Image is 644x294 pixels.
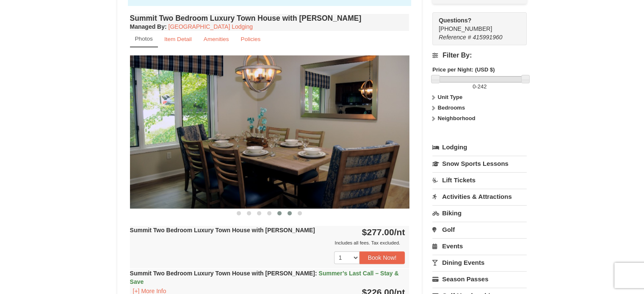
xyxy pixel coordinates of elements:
[240,36,260,42] small: Policies
[432,205,527,221] a: Biking
[432,156,527,171] a: Snow Sports Lessons
[432,189,527,204] a: Activities & Attractions
[169,23,253,30] a: [GEOGRAPHIC_DATA] Lodging
[315,270,317,277] span: :
[130,23,165,30] span: Managed By
[438,104,465,111] strong: Bedrooms
[432,52,527,59] h4: Filter By:
[432,66,495,73] strong: Price per Night: (USD $)
[432,140,527,155] a: Lodging
[362,227,405,237] strong: $277.00
[130,31,158,47] a: Photos
[130,239,405,247] div: Includes all fees. Tax excluded.
[130,14,409,22] h4: Summit Two Bedroom Luxury Town House with [PERSON_NAME]
[439,17,471,24] strong: Questions?
[130,227,315,234] strong: Summit Two Bedroom Luxury Town House with [PERSON_NAME]
[394,227,405,237] span: /nt
[478,83,487,90] span: 242
[439,34,471,41] span: Reference #
[432,271,527,287] a: Season Passes
[438,115,475,121] strong: Neighborhood
[235,31,266,47] a: Policies
[198,31,235,47] a: Amenities
[135,36,153,42] small: Photos
[473,34,502,41] span: 415991960
[438,94,462,100] strong: Unit Type
[432,82,527,91] label: -
[432,238,527,254] a: Events
[432,255,527,270] a: Dining Events
[130,270,399,285] strong: Summit Two Bedroom Luxury Town House with [PERSON_NAME]
[204,36,229,42] small: Amenities
[159,31,197,47] a: Item Detail
[473,83,475,90] span: 0
[432,172,527,188] a: Lift Tickets
[439,16,511,32] span: [PHONE_NUMBER]
[432,222,527,237] a: Golf
[164,36,192,42] small: Item Detail
[130,55,409,208] img: 18876286-206-01cdcc69.png
[359,251,405,264] button: Book Now!
[130,23,167,30] strong: :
